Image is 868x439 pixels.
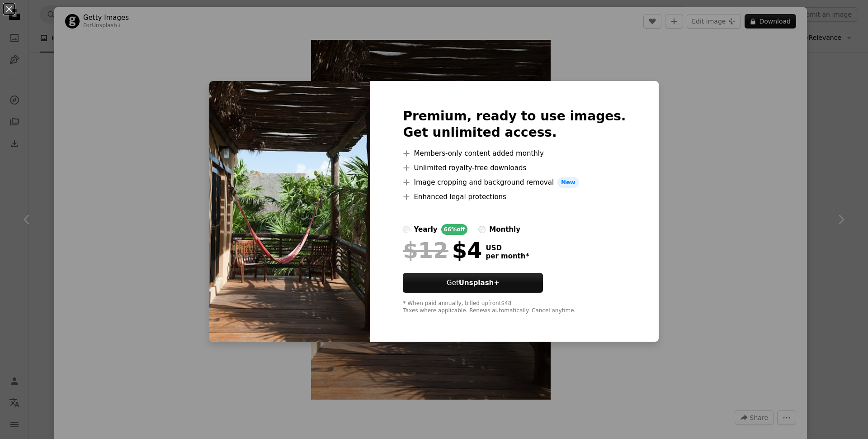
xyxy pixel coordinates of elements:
[486,244,529,252] span: USD
[486,252,529,260] span: per month *
[557,177,579,188] span: New
[489,224,520,235] div: monthly
[403,273,543,293] button: GetUnsplash+
[403,239,448,262] span: $12
[403,226,410,233] input: yearly66%off
[403,162,626,173] li: Unlimited royalty-free downloads
[403,148,626,159] li: Members-only content added monthly
[414,224,437,235] div: yearly
[209,81,370,342] img: premium_photo-1694475037728-0f8a340cede0
[478,226,486,233] input: monthly
[403,177,626,188] li: Image cropping and background removal
[441,224,468,235] div: 66% off
[403,191,626,202] li: Enhanced legal protections
[403,239,482,262] div: $4
[403,108,626,141] h2: Premium, ready to use images. Get unlimited access.
[403,300,626,315] div: * When paid annually, billed upfront $48 Taxes where applicable. Renews automatically. Cancel any...
[459,279,500,287] strong: Unsplash+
